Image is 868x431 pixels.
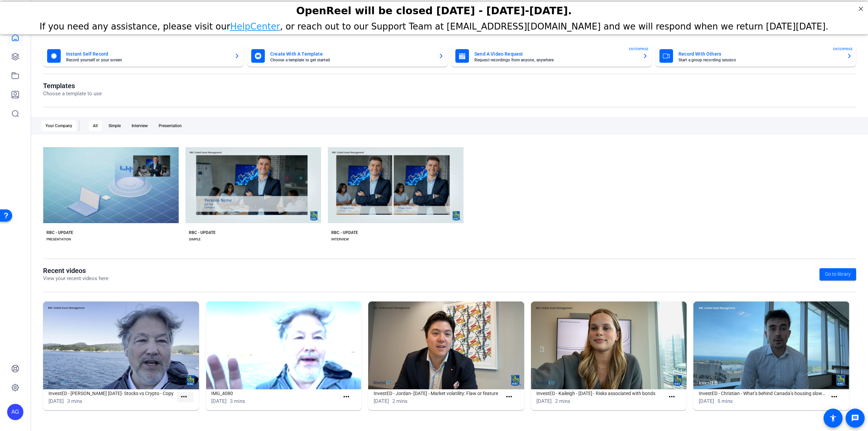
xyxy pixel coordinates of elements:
mat-icon: more_horiz [668,393,676,401]
div: PRESENTATION [46,237,71,242]
div: INTERVIEW [331,237,349,242]
span: Go to library [825,271,851,278]
mat-card-subtitle: Request recordings from anyone, anywhere [474,58,637,62]
mat-card-title: Create With A Template [270,50,433,58]
div: OpenReel will be closed [DATE] - [DATE]-[DATE]. [8,3,860,15]
h1: InvestED - [PERSON_NAME] [DATE]- Stocks vs Crypto - Copy [48,389,177,397]
div: RBC - UPDATE [46,230,73,235]
span: ENTERPRISE [629,46,649,52]
h1: InvestED - Kaileigh - [DATE] - Risks associated with bonds [536,389,665,397]
h1: IMG_4080 [211,389,340,397]
img: InvestED - Christian - What’s behind Canada’s housing slowdown? - Copy [693,301,849,389]
button: Record With OthersStart a group recording sessionENTERPRISE [655,45,856,67]
span: ENTERPRISE [833,46,853,52]
a: Go to library [820,268,856,280]
div: SIMPLE [189,237,201,242]
mat-card-title: Send A Video Request [474,50,637,58]
div: Your Company [41,120,76,131]
h1: InvestED - Christian - What’s behind Canada’s housing slowdown? - Copy [699,389,827,397]
span: 3 mins [230,398,245,404]
img: InvestED - Jordan- Aug 8 2025 - Market volatility: Flaw or feature [368,301,524,389]
div: RBC - UPDATE [189,230,216,235]
div: Presentation [155,120,186,131]
img: InvestED - Kaileigh - July 30 - Risks associated with bonds [531,301,687,389]
span: [DATE] [374,398,389,404]
mat-card-subtitle: Record yourself or your screen [66,58,229,62]
button: Instant Self RecordRecord yourself or your screen [43,45,244,67]
span: 3 mins [67,398,82,404]
span: [DATE] [699,398,714,404]
div: All [89,120,102,131]
button: Create With A TemplateChoose a template to get started [247,45,448,67]
div: Interview [127,120,152,131]
div: AG [7,404,23,420]
span: [DATE] [211,398,226,404]
mat-icon: accessibility [829,414,837,422]
p: Choose a template to use [43,90,102,98]
mat-icon: more_horiz [830,393,839,401]
mat-card-title: Instant Self Record [66,50,229,58]
span: [DATE] [48,398,64,404]
span: 2 mins [392,398,408,404]
img: IMG_4080 [206,301,362,389]
span: 5 mins [717,398,733,404]
button: Send A Video RequestRequest recordings from anyone, anywhereENTERPRISE [451,45,652,67]
a: HelpCenter [230,20,280,30]
div: Simple [104,120,125,131]
p: View your recent videos here [43,275,108,282]
span: [DATE] [536,398,552,404]
mat-card-title: Record With Others [678,50,841,58]
span: If you need any assistance, please visit our , or reach out to our Support Team at [EMAIL_ADDRESS... [40,20,828,30]
h1: Recent videos [43,267,108,275]
mat-icon: more_horiz [180,393,188,401]
h1: InvestED - Jordan- [DATE] - Market volatility: Flaw or feature [374,389,502,397]
mat-card-subtitle: Choose a template to get started [270,58,433,62]
mat-card-subtitle: Start a group recording session [678,58,841,62]
div: RBC - UPDATE [331,230,358,235]
h1: Templates [43,82,102,90]
mat-icon: more_horiz [505,393,513,401]
mat-icon: message [851,414,859,422]
mat-icon: more_horiz [342,393,351,401]
span: 2 mins [555,398,570,404]
img: InvestED - Dave Aug 13- Stocks vs Crypto - Copy [43,301,199,389]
